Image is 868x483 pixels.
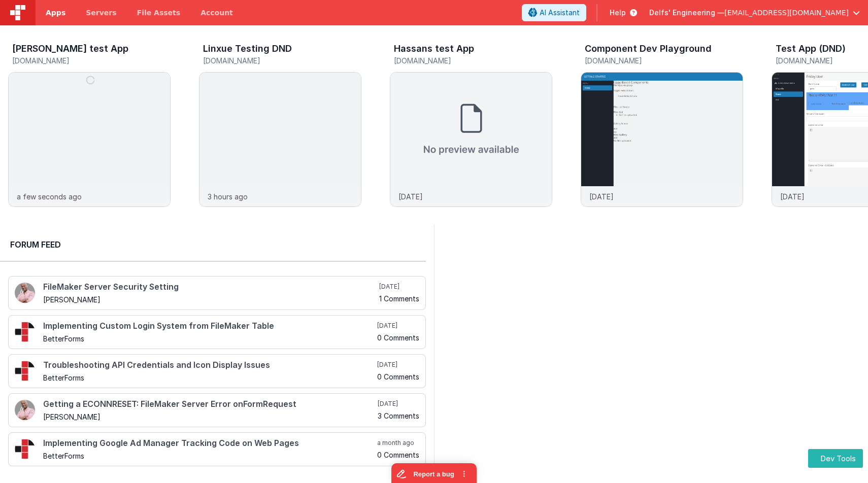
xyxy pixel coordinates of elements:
[724,8,849,18] span: [EMAIL_ADDRESS][DOMAIN_NAME]
[43,322,375,331] h4: Implementing Custom Login System from FileMaker Table
[8,276,426,310] a: FileMaker Server Security Setting [PERSON_NAME] [DATE] 1 Comments
[43,413,376,421] h5: [PERSON_NAME]
[43,439,375,448] h4: Implementing Google Ad Manager Tracking Code on Web Pages
[377,361,419,369] h5: [DATE]
[15,439,35,459] img: 295_2.png
[43,400,376,409] h4: Getting a ECONNRESET: FileMaker Server Error onFormRequest
[610,8,626,18] span: Help
[377,451,419,459] h5: 0 Comments
[46,8,65,18] span: Apps
[208,191,248,202] p: 3 hours ago
[394,57,552,64] h5: [DOMAIN_NAME]
[522,4,586,21] button: AI Assistant
[398,191,423,202] p: [DATE]
[43,296,377,303] h5: [PERSON_NAME]
[780,191,805,202] p: [DATE]
[15,400,35,420] img: 411_2.png
[377,373,419,381] h5: 0 Comments
[137,8,181,18] span: File Assets
[15,283,35,303] img: 411_2.png
[12,44,128,54] h3: [PERSON_NAME] test App
[649,8,724,18] span: Delfs' Engineering —
[589,191,614,202] p: [DATE]
[540,8,580,18] span: AI Assistant
[377,439,419,447] h5: a month ago
[649,8,860,18] button: Delfs' Engineering — [EMAIL_ADDRESS][DOMAIN_NAME]
[15,322,35,342] img: 295_2.png
[8,432,426,466] a: Implementing Google Ad Manager Tracking Code on Web Pages BetterForms a month ago 0 Comments
[15,361,35,381] img: 295_2.png
[379,295,419,302] h5: 1 Comments
[585,44,712,54] h3: Component Dev Playground
[377,334,419,341] h5: 0 Comments
[378,400,419,408] h5: [DATE]
[86,8,116,18] span: Servers
[8,354,426,388] a: Troubleshooting API Credentials and Icon Display Issues BetterForms [DATE] 0 Comments
[8,315,426,349] a: Implementing Custom Login System from FileMaker Table BetterForms [DATE] 0 Comments
[12,57,171,64] h5: [DOMAIN_NAME]
[10,238,416,251] h2: Forum Feed
[43,361,375,370] h4: Troubleshooting API Credentials and Icon Display Issues
[379,283,419,291] h5: [DATE]
[585,57,743,64] h5: [DOMAIN_NAME]
[43,452,375,460] h5: BetterForms
[43,283,377,292] h4: FileMaker Server Security Setting
[43,335,375,342] h5: BetterForms
[394,44,474,54] h3: Hassans test App
[776,44,846,54] h3: Test App (DND)
[203,57,361,64] h5: [DOMAIN_NAME]
[203,44,292,54] h3: Linxue Testing DND
[43,374,375,382] h5: BetterForms
[8,393,426,427] a: Getting a ECONNRESET: FileMaker Server Error onFormRequest [PERSON_NAME] [DATE] 3 Comments
[377,322,419,330] h5: [DATE]
[808,449,863,468] button: Dev Tools
[378,412,419,420] h5: 3 Comments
